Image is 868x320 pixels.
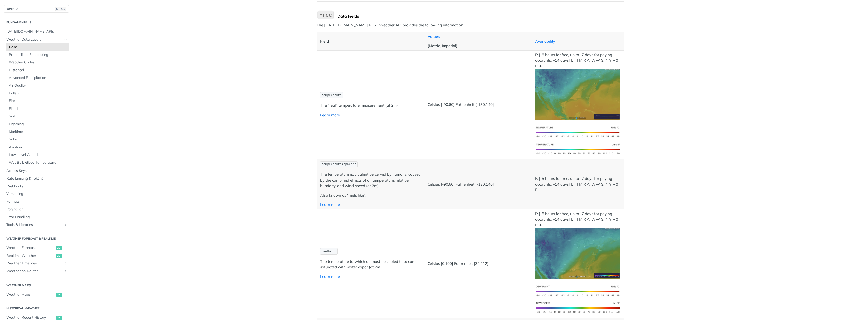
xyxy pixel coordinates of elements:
[6,105,69,113] a: Flood
[4,260,69,267] a: Weather TimelinesShow subpages for Weather Timelines
[9,152,68,157] span: Low-Level Altitudes
[6,74,69,82] a: Advanced Precipitation
[6,207,68,212] span: Pagination
[6,29,68,34] span: [DATE][DOMAIN_NAME] APIs
[4,306,69,311] h2: Historical Weather
[9,114,68,119] span: Soil
[535,92,620,97] span: Expand image
[64,38,68,42] button: Hide subpages for Weather Data Layers
[4,291,69,298] a: Weather Mapsget
[4,213,69,221] a: Error Handling
[6,43,69,51] a: Core
[6,222,62,227] span: Tools & Libraries
[9,68,68,73] span: Historical
[9,145,68,150] span: Aviation
[320,39,421,44] p: Field
[6,184,68,189] span: Webhooks
[55,7,66,11] span: CTRL-/
[320,259,421,270] p: The temperature to which air must be cooled to become saturated with water vapor (at 2m)
[4,5,69,13] button: JUMP TOCTRL-/
[4,183,69,190] a: Webhooks
[535,146,620,151] span: Expand image
[6,159,69,166] a: Wet Bulb Globe Temperature
[4,283,69,288] h2: Weather Maps
[9,137,68,142] span: Solar
[4,244,69,252] a: Weather Forecastget
[535,211,620,279] p: F: [-6 hours for free, up to -7 days for paying accounts, +14 days] I: T I M R A: WW S: ∧ ∨ ~ ⧖ P: +
[317,22,624,28] p: The [DATE][DOMAIN_NAME] REST Weather API provides the following information
[6,245,55,251] span: Weather Forecast
[337,14,624,19] div: Data Fields
[56,246,62,250] span: get
[56,316,62,320] span: get
[320,172,421,189] p: The temperature equivalent perceived by humans, caused by the combined effects of air temperature...
[4,221,69,229] a: Tools & LibrariesShow subpages for Tools & Libraries
[6,168,68,173] span: Access Keys
[320,202,340,207] a: Learn more
[535,52,620,120] p: F: [-6 hours for free, up to -7 days for paying accounts, +14 days] I: T I M R A: WW S: ∧ ∨ ~ ⧖ P: +
[6,90,69,97] a: Pollen
[6,199,68,204] span: Formats
[320,103,421,109] p: The "real" temperature measurement (at 2m)
[6,66,69,74] a: Historical
[4,167,69,175] a: Access Keys
[4,36,69,43] a: Weather Data LayersHide subpages for Weather Data Layers
[6,261,62,266] span: Weather Timelines
[4,252,69,260] a: Realtime Weatherget
[535,288,620,293] span: Expand image
[322,163,356,166] span: temperatureApparent
[9,91,68,96] span: Pollen
[6,59,69,66] a: Weather Codes
[6,51,69,59] a: Probabilistic Forecasting
[535,251,620,256] span: Expand image
[6,269,62,274] span: Weather on Routes
[4,267,69,275] a: Weather on RoutesShow subpages for Weather on Routes
[428,102,528,108] p: Celsius [-90,60] Fahrenheit [-130,140]
[9,83,68,88] span: Air Quality
[4,28,69,35] a: [DATE][DOMAIN_NAME] APIs
[56,293,62,297] span: get
[6,292,55,297] span: Weather Maps
[6,144,69,151] a: Aviation
[428,261,528,267] p: Celsius [0,100] Fahrenheit [32,212]
[535,39,555,44] a: Availability
[9,98,68,103] span: Fire
[4,175,69,182] a: Rate Limiting & Tokens
[9,122,68,127] span: Lightning
[9,45,68,50] span: Core
[6,97,69,105] a: Fire
[6,191,68,196] span: Versioning
[535,305,620,310] span: Expand image
[322,94,342,97] span: temperature
[6,113,69,120] a: Soil
[322,250,336,253] span: dewPoint
[6,176,68,181] span: Rate Limiting & Tokens
[9,60,68,65] span: Weather Codes
[56,254,62,258] span: get
[428,182,528,187] p: Celsius [-90,60] Fahrenheit [-130,140]
[4,206,69,213] a: Pagination
[6,128,69,136] a: Maritime
[320,274,340,279] a: Learn more
[9,129,68,134] span: Maritime
[535,129,620,134] span: Expand image
[6,253,55,258] span: Realtime Weather
[64,269,68,273] button: Show subpages for Weather on Routes
[6,136,69,143] a: Solar
[9,160,68,165] span: Wet Bulb Globe Temperature
[9,52,68,57] span: Probabilistic Forecasting
[535,176,620,193] p: F: [-6 hours for free, up to -7 days for paying accounts, +14 days] I: T I M R A: WW S: ∧ ∨ ~ ⧖ P: -
[4,190,69,198] a: Versioning
[6,120,69,128] a: Lightning
[320,193,421,198] p: Also known as "feels like".
[4,198,69,205] a: Formats
[64,261,68,265] button: Show subpages for Weather Timelines
[9,75,68,80] span: Advanced Precipitation
[64,223,68,227] button: Show subpages for Tools & Libraries
[6,82,69,89] a: Air Quality
[6,151,69,159] a: Low-Level Altitudes
[428,34,440,39] a: Values
[428,43,528,49] p: (Metric, Imperial)
[320,113,340,117] a: Learn more
[9,106,68,111] span: Flood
